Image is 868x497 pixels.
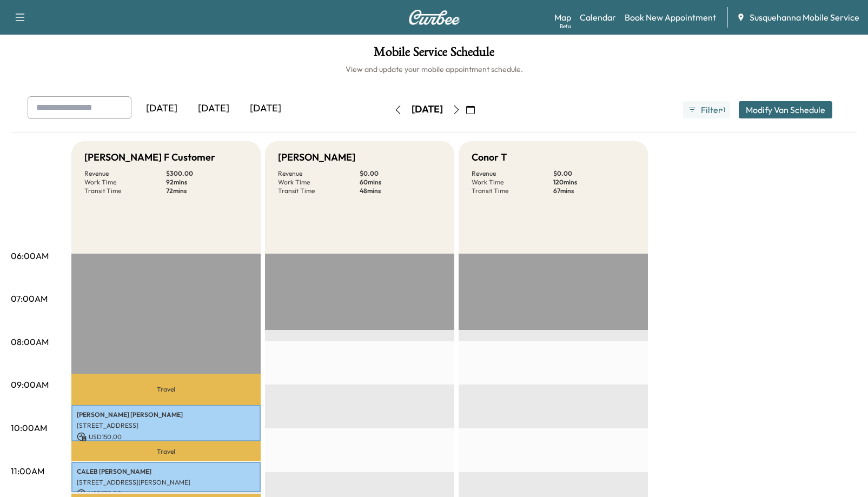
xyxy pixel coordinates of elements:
[553,178,635,187] p: 120 mins
[84,178,166,187] p: Work Time
[77,421,255,430] p: [STREET_ADDRESS]
[71,441,261,462] p: Travel
[360,169,441,178] p: $ 0.00
[77,410,255,419] p: [PERSON_NAME] [PERSON_NAME]
[188,96,240,121] div: [DATE]
[580,11,616,24] a: Calendar
[554,11,571,24] a: MapBeta
[278,187,360,195] p: Transit Time
[11,335,49,348] p: 08:00AM
[240,96,291,121] div: [DATE]
[553,169,635,178] p: $ 0.00
[723,105,725,114] span: 1
[77,432,255,442] p: USD 150.00
[278,178,360,187] p: Work Time
[739,101,832,118] button: Modify Van Schedule
[84,169,166,178] p: Revenue
[11,64,857,75] h6: View and update your mobile appointment schedule.
[720,107,723,112] span: ●
[408,10,460,25] img: Curbee Logo
[683,101,730,118] button: Filter●1
[278,150,355,165] h5: [PERSON_NAME]
[77,467,255,476] p: CALEB [PERSON_NAME]
[11,465,44,478] p: 11:00AM
[472,150,507,165] h5: Conor T
[412,103,443,116] div: [DATE]
[136,96,188,121] div: [DATE]
[77,478,255,487] p: [STREET_ADDRESS][PERSON_NAME]
[11,292,48,305] p: 07:00AM
[278,169,360,178] p: Revenue
[166,169,248,178] p: $ 300.00
[360,178,441,187] p: 60 mins
[71,374,261,405] p: Travel
[166,187,248,195] p: 72 mins
[11,249,49,262] p: 06:00AM
[625,11,716,24] a: Book New Appointment
[84,187,166,195] p: Transit Time
[166,178,248,187] p: 92 mins
[472,178,553,187] p: Work Time
[553,187,635,195] p: 67 mins
[11,45,857,64] h1: Mobile Service Schedule
[472,187,553,195] p: Transit Time
[750,11,859,24] span: Susquehanna Mobile Service
[11,378,49,391] p: 09:00AM
[701,103,720,116] span: Filter
[84,150,215,165] h5: [PERSON_NAME] F Customer
[472,169,553,178] p: Revenue
[360,187,441,195] p: 48 mins
[11,421,47,434] p: 10:00AM
[560,22,571,30] div: Beta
